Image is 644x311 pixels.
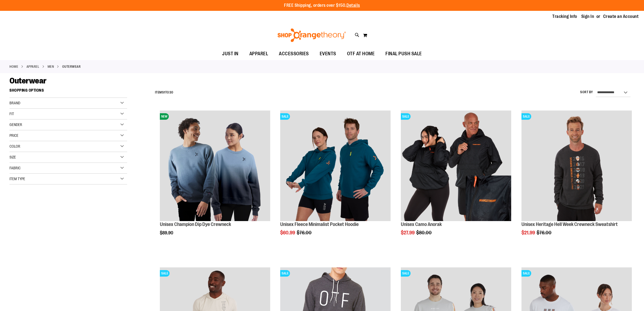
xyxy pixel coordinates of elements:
span: ACCESSORIES [279,48,309,60]
span: EVENTS [320,48,336,60]
a: Sign In [581,14,594,20]
span: SALE [280,113,290,120]
a: Product image for Unisex Heritage Hell Week Crewneck SweatshirtSALE [521,111,632,222]
span: Outerwear [9,76,47,85]
img: Product image for Unisex Heritage Hell Week Crewneck Sweatshirt [521,111,632,221]
span: JUST IN [222,48,239,60]
a: JUST IN [217,48,244,60]
label: Sort By [580,90,593,95]
span: NEW [160,113,169,120]
span: $80.00 [416,230,432,235]
span: Gender [9,122,22,127]
div: product [398,108,514,249]
a: OTF AT HOME [342,48,380,60]
a: Unisex Fleece Minimalist Pocket Hoodie [280,222,359,227]
a: Unisex Camo Anorak [401,222,442,227]
span: 1 [164,90,165,94]
a: Create an Account [603,14,639,20]
span: SALE [401,270,411,277]
span: 30 [169,90,173,94]
span: Price [9,133,18,138]
a: Unisex Champion Dip Dye CrewneckNEW [160,111,270,222]
span: $76.00 [297,230,312,235]
h2: Items to [155,88,173,97]
span: $60.99 [280,230,296,235]
a: Unisex Champion Dip Dye Crewneck [160,222,231,227]
span: Color [9,144,20,148]
span: SALE [280,270,290,277]
span: SALE [521,270,531,277]
div: product [157,108,273,249]
img: Unisex Fleece Minimalist Pocket Hoodie [280,111,391,221]
img: Unisex Champion Dip Dye Crewneck [160,111,270,221]
span: $27.99 [401,230,415,235]
a: APPAREL [244,48,274,60]
span: FINAL PUSH SALE [385,48,422,60]
div: product [278,108,393,249]
a: Unisex Fleece Minimalist Pocket HoodieSALE [280,111,391,222]
span: Fabric [9,166,21,170]
a: Home [9,64,18,69]
div: product [519,108,635,249]
a: EVENTS [314,48,342,60]
span: APPAREL [249,48,268,60]
span: OTF AT HOME [347,48,375,60]
p: FREE Shipping, orders over $150. [284,2,360,9]
span: SALE [521,113,531,120]
span: SALE [160,270,170,277]
a: Unisex Heritage Hell Week Crewneck Sweatshirt [521,222,618,227]
span: Size [9,155,16,159]
a: Product image for Unisex Camo AnorakSALE [401,111,511,222]
span: $76.00 [537,230,552,235]
span: Brand [9,101,20,105]
a: MEN [48,64,54,69]
span: Item Type [9,177,25,181]
a: ACCESSORIES [273,48,314,60]
img: Product image for Unisex Camo Anorak [401,111,511,221]
span: SALE [401,113,411,120]
strong: Outerwear [62,64,81,69]
a: APPAREL [27,64,39,69]
strong: Shopping Options [9,86,127,98]
a: Details [346,3,360,8]
img: Shop Orangetheory [277,28,347,42]
span: $89.90 [160,231,174,235]
a: FINAL PUSH SALE [380,48,427,60]
span: Fit [9,112,14,116]
a: Tracking Info [552,14,577,20]
span: $21.99 [521,230,536,235]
